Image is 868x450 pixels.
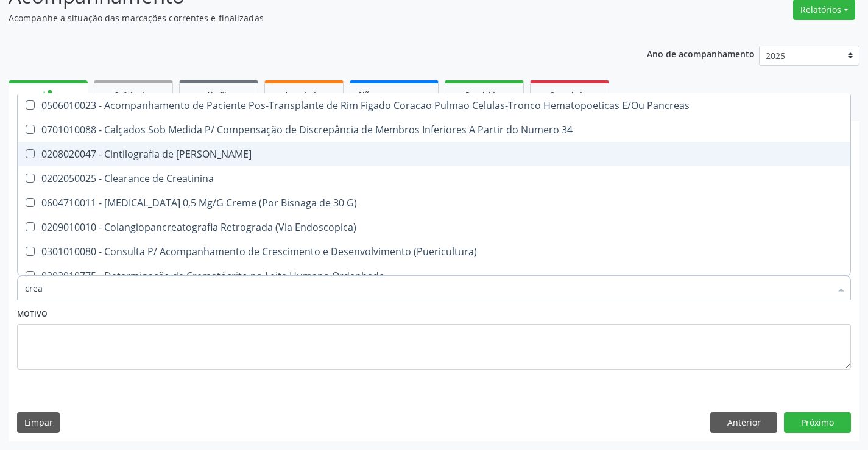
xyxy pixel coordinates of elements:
div: 0301010080 - Consulta P/ Acompanhamento de Crescimento e Desenvolvimento (Puericultura) [25,247,843,256]
span: Cancelados [549,90,590,100]
div: 0208020047 - Cintilografia de [PERSON_NAME] [25,149,843,159]
label: Motivo [17,305,48,324]
button: Próximo [784,412,851,433]
span: Resolvidos [465,90,503,100]
button: Anterior [710,412,777,433]
span: Na fila [207,90,230,100]
div: 0701010088 - Calçados Sob Medida P/ Compensação de Discrepância de Membros Inferiores A Partir do... [25,125,843,135]
span: Agendados [284,90,324,100]
div: 0506010023 - Acompanhamento de Paciente Pos-Transplante de Rim Figado Coracao Pulmao Celulas-Tron... [25,100,843,110]
div: 0209010010 - Colangiopancreatografia Retrograda (Via Endoscopica) [25,222,843,232]
div: person_add [41,88,55,101]
span: Solicitados [115,90,152,100]
div: 0202050025 - Clearance de Creatinina [25,174,843,183]
div: 0202010775 - Determinação de Crematócrito no Leite Humano Ordenhado [25,271,843,281]
span: Não compareceram [359,90,429,100]
input: Buscar por procedimentos [25,276,831,300]
p: Acompanhe a situação das marcações correntes e finalizadas [9,12,604,24]
p: Ano de acompanhamento [647,46,755,61]
div: 0604710011 - [MEDICAL_DATA] 0,5 Mg/G Creme (Por Bisnaga de 30 G) [25,198,843,208]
